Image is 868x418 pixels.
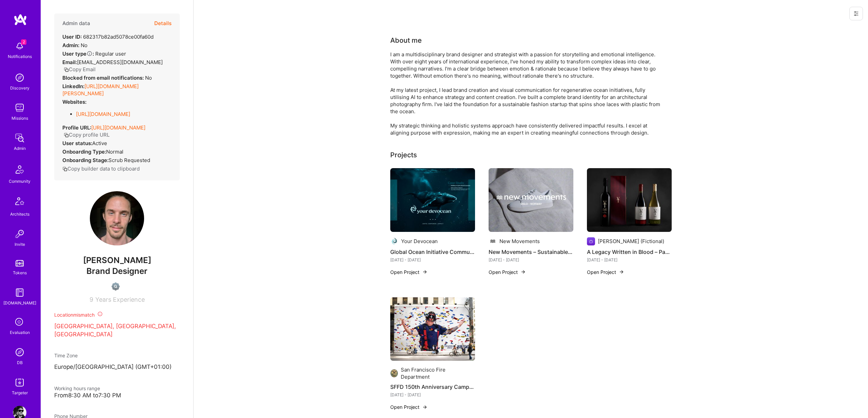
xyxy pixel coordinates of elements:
[10,211,29,218] div: Architects
[86,266,147,276] span: Brand Designer
[62,34,82,40] strong: User ID:
[390,297,475,361] img: SFFD 150th Anniversary Campaign
[64,133,69,138] i: icon Copy
[587,268,624,276] button: Open Project
[13,131,26,145] img: admin teamwork
[390,382,475,391] h4: SFFD 150th Anniversary Campaign
[390,369,398,377] img: Company logo
[62,59,77,65] strong: Email:
[54,353,78,358] span: Time Zone
[10,84,29,92] div: Discovery
[489,268,526,276] button: Open Project
[62,99,86,105] strong: Websites:
[598,238,664,245] div: [PERSON_NAME] (Fictional)
[10,329,30,336] div: Evaluation
[390,391,475,398] div: [DATE] - [DATE]
[16,260,24,266] img: tokens
[62,20,90,26] h4: Admin data
[13,269,27,276] div: Tokens
[390,51,662,136] div: I am a multidisciplinary brand designer and strategist with a passion for storytelling and emotio...
[13,71,26,84] img: discovery
[13,286,26,299] img: guide book
[14,14,27,26] img: logo
[587,168,672,232] img: A Legacy Written in Blood – Packaging Concept
[422,269,428,275] img: arrow-right
[62,140,92,146] strong: User status:
[12,194,28,211] img: Architects
[21,39,26,45] span: 2
[390,247,475,256] h4: Global Ocean Initiative Communications
[401,238,438,245] div: Your Devocean
[390,237,398,245] img: Company logo
[62,75,145,81] strong: Blocked from email notifications:
[489,237,497,245] img: Company logo
[62,42,87,49] div: No
[13,316,26,329] i: icon SelectionTeam
[587,256,672,263] div: [DATE] - [DATE]
[54,311,180,318] div: Location mismatch
[64,131,110,138] button: Copy profile URL
[489,256,573,263] div: [DATE] - [DATE]
[390,35,422,45] div: About me
[587,237,595,245] img: Company logo
[12,115,28,122] div: Missions
[92,140,107,146] span: Active
[54,385,100,391] span: Working hours range
[77,59,163,65] span: [EMAIL_ADDRESS][DOMAIN_NAME]
[62,83,84,89] strong: LinkedIn:
[62,74,152,81] div: No
[90,191,144,245] img: User Avatar
[12,389,28,396] div: Targeter
[9,178,31,185] div: Community
[154,14,172,33] button: Details
[8,53,32,60] div: Notifications
[390,403,428,411] button: Open Project
[62,166,67,172] i: icon Copy
[62,165,140,172] button: Copy builder data to clipboard
[108,157,150,163] span: Scrub Requested
[64,67,69,72] i: icon Copy
[106,148,123,155] span: normal
[62,157,108,163] strong: Onboarding Stage:
[62,83,139,97] a: [URL][DOMAIN_NAME][PERSON_NAME]
[13,345,26,359] img: Admin Search
[112,282,120,291] img: Not Scrubbed
[54,255,180,265] span: [PERSON_NAME]
[76,111,130,117] a: [URL][DOMAIN_NAME]
[619,269,624,275] img: arrow-right
[54,392,180,399] div: From 8:30 AM to 7:30 PM
[390,268,428,276] button: Open Project
[3,299,36,306] div: [DOMAIN_NAME]
[422,404,428,410] img: arrow-right
[390,256,475,263] div: [DATE] - [DATE]
[86,51,93,57] i: Help
[401,366,475,380] div: San Francisco Fire Department
[62,42,79,48] strong: Admin:
[62,50,126,57] div: Regular user
[489,247,573,256] h4: New Movements – Sustainable Footwear Startup
[91,124,145,131] a: [URL][DOMAIN_NAME]
[90,296,93,303] span: 9
[13,227,26,241] img: Invite
[499,238,540,245] div: New Movements
[390,168,475,232] img: Global Ocean Initiative Communications
[54,363,180,371] p: Europe/[GEOGRAPHIC_DATA] (GMT+01:00 )
[390,150,417,160] div: Projects
[64,66,96,73] button: Copy Email
[62,33,154,40] div: 682317b82ad5078ce00fa60d
[62,124,91,131] strong: Profile URL:
[489,168,573,232] img: New Movements – Sustainable Footwear Startup
[17,359,23,366] div: DB
[14,145,26,152] div: Admin
[13,376,26,389] img: Skill Targeter
[54,322,180,339] p: [GEOGRAPHIC_DATA], [GEOGRAPHIC_DATA], [GEOGRAPHIC_DATA]
[95,296,145,303] span: Years Experience
[520,269,526,275] img: arrow-right
[13,39,26,53] img: bell
[13,101,26,115] img: teamwork
[62,148,106,155] strong: Onboarding Type:
[587,247,672,256] h4: A Legacy Written in Blood – Packaging Concept
[15,241,25,248] div: Invite
[12,161,28,178] img: Community
[62,51,94,57] strong: User type :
